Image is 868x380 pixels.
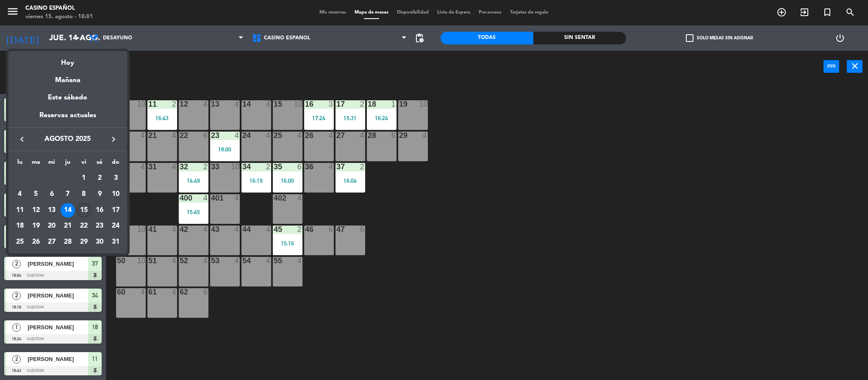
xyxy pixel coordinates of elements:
[44,187,59,201] div: 6
[61,219,75,234] div: 21
[92,171,107,185] div: 2
[60,234,76,250] td: 28 de agosto de 2025
[92,186,108,202] td: 9 de agosto de 2025
[108,186,124,202] td: 10 de agosto de 2025
[29,203,43,218] div: 12
[28,234,44,250] td: 26 de agosto de 2025
[13,235,27,249] div: 25
[13,187,27,201] div: 4
[12,202,28,218] td: 11 de agosto de 2025
[12,234,28,250] td: 25 de agosto de 2025
[44,202,60,218] td: 13 de agosto de 2025
[44,219,59,234] div: 20
[76,157,92,171] th: viernes
[108,187,123,201] div: 10
[13,203,27,218] div: 11
[29,235,43,249] div: 26
[61,235,75,249] div: 28
[44,203,59,218] div: 13
[92,187,107,201] div: 9
[12,186,28,202] td: 4 de agosto de 2025
[92,202,108,218] td: 16 de agosto de 2025
[8,51,127,69] div: Hoy
[108,157,124,171] th: domingo
[108,171,123,185] div: 3
[76,186,92,202] td: 8 de agosto de 2025
[108,218,124,234] td: 24 de agosto de 2025
[108,234,124,250] td: 31 de agosto de 2025
[108,134,119,144] i: keyboard_arrow_right
[92,234,108,250] td: 30 de agosto de 2025
[60,202,76,218] td: 14 de agosto de 2025
[76,218,92,234] td: 22 de agosto de 2025
[61,203,75,218] div: 14
[17,134,27,144] i: keyboard_arrow_left
[14,134,30,145] button: keyboard_arrow_left
[92,219,107,234] div: 23
[76,234,92,250] td: 29 de agosto de 2025
[8,110,127,127] div: Reservas actuales
[29,219,43,234] div: 19
[28,157,44,171] th: martes
[77,235,91,249] div: 29
[77,171,91,185] div: 1
[30,134,106,145] span: agosto 2025
[76,202,92,218] td: 15 de agosto de 2025
[92,235,107,249] div: 30
[44,186,60,202] td: 6 de agosto de 2025
[60,157,76,171] th: jueves
[77,219,91,234] div: 22
[92,218,108,234] td: 23 de agosto de 2025
[108,203,123,218] div: 17
[12,157,28,171] th: lunes
[28,218,44,234] td: 19 de agosto de 2025
[28,202,44,218] td: 12 de agosto de 2025
[60,218,76,234] td: 21 de agosto de 2025
[108,171,124,187] td: 3 de agosto de 2025
[44,235,59,249] div: 27
[92,157,108,171] th: sábado
[108,235,123,249] div: 31
[12,218,28,234] td: 18 de agosto de 2025
[8,86,127,110] div: Este sábado
[108,219,123,234] div: 24
[13,219,27,234] div: 18
[76,171,92,187] td: 1 de agosto de 2025
[29,187,43,201] div: 5
[44,234,60,250] td: 27 de agosto de 2025
[106,134,121,145] button: keyboard_arrow_right
[92,171,108,187] td: 2 de agosto de 2025
[92,203,107,218] div: 16
[77,187,91,201] div: 8
[44,218,60,234] td: 20 de agosto de 2025
[28,186,44,202] td: 5 de agosto de 2025
[44,157,60,171] th: miércoles
[77,203,91,218] div: 15
[108,202,124,218] td: 17 de agosto de 2025
[60,186,76,202] td: 7 de agosto de 2025
[12,171,76,187] td: AGO.
[61,187,75,201] div: 7
[8,69,127,86] div: Mañana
